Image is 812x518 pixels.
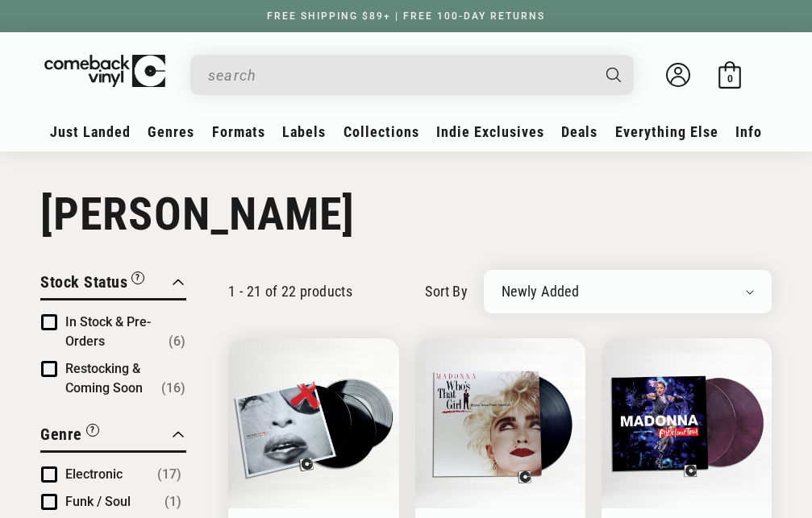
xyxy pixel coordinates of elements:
span: Number of products: (6) [169,332,185,351]
p: 1 - 21 of 22 products [228,283,352,300]
div: Search [190,55,634,95]
span: Electronic [65,466,123,482]
span: Restocking & Coming Soon [65,361,143,396]
label: sort by [425,280,468,302]
span: Collections [344,123,419,140]
span: Formats [212,123,265,140]
input: When autocomplete results are available use up and down arrows to review and enter to select [208,59,590,92]
span: Number of products: (1) [164,492,181,512]
span: Info [735,123,762,140]
span: Number of products: (16) [161,379,185,398]
a: FREE SHIPPING $89+ | FREE 100-DAY RETURNS [251,10,561,22]
button: Search [592,55,635,95]
span: Genres [148,123,194,140]
button: Filter by Stock Status [40,270,144,298]
button: Filter by Genre [40,422,99,450]
span: In Stock & Pre-Orders [65,314,151,349]
span: Everything Else [615,123,718,140]
span: Deals [561,123,598,140]
span: Stock Status [40,272,127,292]
span: 0 [727,73,733,85]
h1: [PERSON_NAME] [40,188,772,241]
span: Genre [40,425,82,444]
span: Funk / Soul [65,494,131,509]
span: Labels [282,123,326,140]
span: Indie Exclusives [436,123,544,140]
span: Just Landed [50,123,131,140]
span: Number of products: (17) [157,465,181,484]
